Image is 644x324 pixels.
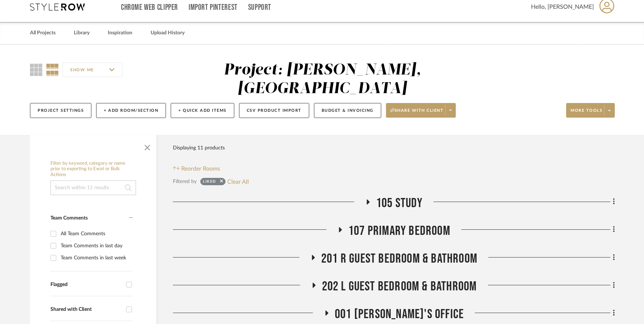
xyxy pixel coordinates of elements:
div: Shared with Client [50,306,122,313]
div: Team Comments in last day [61,240,131,252]
span: 201 R Guest Bedroom & Bathroom [321,251,477,267]
button: More tools [566,103,615,118]
a: Chrome Web Clipper [121,4,178,11]
a: Import Pinterest [189,4,238,11]
span: Share with client [390,108,444,119]
h6: Filter by keyword, category or name prior to exporting to Excel or Bulk Actions [50,161,136,178]
div: All Team Comments [61,228,131,240]
div: Liked [203,179,216,186]
a: Library [74,28,90,38]
button: Budget & Invoicing [314,103,381,118]
div: Filtered by [173,178,197,186]
a: Support [248,4,271,11]
div: Flagged [50,282,122,288]
span: 202 L Guest Bedroom & Bathroom [322,279,477,294]
span: More tools [571,108,602,119]
button: Clear All [227,177,249,186]
button: Reorder Rooms [173,164,220,173]
a: Upload History [151,28,185,38]
button: + Quick Add Items [171,103,234,118]
span: 105 Study [376,195,423,211]
button: + Add Room/Section [96,103,166,118]
div: Project: [PERSON_NAME], [GEOGRAPHIC_DATA] [224,62,421,96]
span: Reorder Rooms [181,164,220,173]
div: Displaying 11 products [173,141,225,155]
button: Share with client [386,103,456,118]
span: 107 Primary Bedroom [348,223,450,239]
div: Team Comments in last week [61,252,131,264]
a: Inspiration [108,28,132,38]
a: All Projects [30,28,56,38]
button: Project Settings [30,103,91,118]
span: 001 [PERSON_NAME]'s Office [335,306,464,322]
button: CSV Product Import [239,103,309,118]
input: Search within 11 results [50,180,136,195]
span: Hello, [PERSON_NAME] [531,3,594,11]
span: Team Comments [50,216,88,221]
button: Close [140,139,155,153]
